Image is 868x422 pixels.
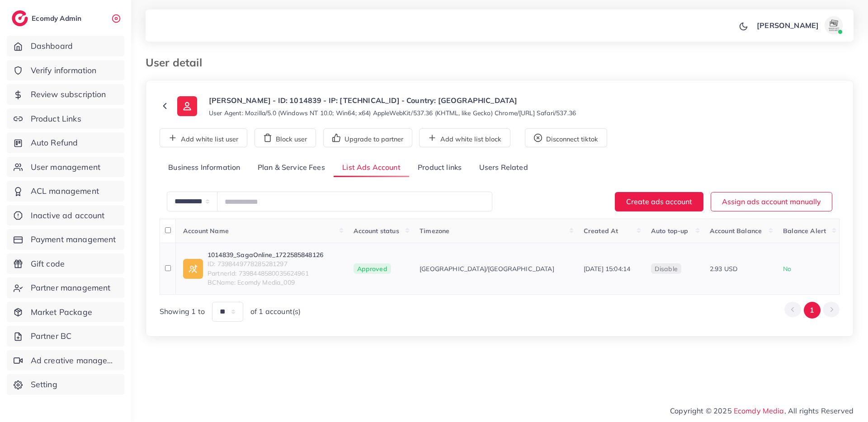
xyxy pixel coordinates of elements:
a: Partner management [7,277,124,298]
ul: Pagination [784,302,840,319]
a: Ecomdy Media [734,406,784,415]
span: Account status [354,227,399,235]
a: List Ads Account [334,158,409,178]
span: Account Name [183,227,229,235]
img: logo [12,10,28,26]
a: Auto Refund [7,132,124,153]
a: Users Related [470,158,536,178]
a: Verify information [7,60,124,81]
span: Auto Refund [31,137,78,149]
span: Timezone [420,227,449,235]
button: Block user [255,128,316,147]
h2: Ecomdy Admin [32,14,84,23]
img: ic-ad-info.7fc67b75.svg [183,259,203,279]
a: Setting [7,374,124,395]
button: Upgrade to partner [323,128,412,147]
h3: User detail [146,56,209,69]
a: Partner BC [7,326,124,347]
span: Auto top-up [651,227,689,235]
span: of 1 account(s) [250,306,301,317]
span: User management [31,161,100,173]
button: Assign ads account manually [711,192,832,211]
span: Setting [31,379,57,390]
p: [PERSON_NAME] - ID: 1014839 - IP: [TECHNICAL_ID] - Country: [GEOGRAPHIC_DATA] [209,95,576,106]
small: User Agent: Mozilla/5.0 (Windows NT 10.0; Win64; x64) AppleWebKit/537.36 (KHTML, like Gecko) Chro... [209,108,576,117]
span: Ad creative management [31,355,118,366]
a: Gift code [7,253,124,274]
span: Copyright © 2025 [670,405,854,416]
span: [DATE] 15:04:14 [584,265,630,273]
span: Approved [354,263,391,274]
a: Payment management [7,229,124,250]
a: Plan & Service Fees [249,158,334,178]
span: disable [655,265,678,273]
a: Dashboard [7,36,124,56]
span: BCName: Ecomdy Media_009 [208,278,323,287]
a: User management [7,157,124,178]
a: [PERSON_NAME]avatar [752,16,846,34]
button: Add white list user [160,128,247,147]
a: Product Links [7,108,124,129]
span: Market Package [31,306,92,318]
a: 1014839_SagaOnline_1722585848126 [208,250,323,259]
span: [GEOGRAPHIC_DATA]/[GEOGRAPHIC_DATA] [420,264,554,273]
p: [PERSON_NAME] [757,20,819,31]
span: 2.93 USD [710,265,737,273]
span: No [783,265,791,273]
span: Partner BC [31,330,72,342]
a: ACL management [7,181,124,202]
a: Business Information [160,158,249,178]
span: Showing 1 to [160,306,205,317]
span: ID: 7398449778285281297 [208,259,323,268]
span: Product Links [31,113,81,125]
button: Go to page 1 [804,302,821,319]
span: Payment management [31,234,116,245]
span: Account Balance [710,227,762,235]
a: Inactive ad account [7,205,124,226]
span: PartnerId: 7398448580035624961 [208,269,323,278]
a: logoEcomdy Admin [12,10,84,26]
a: Market Package [7,302,124,323]
button: Disconnect tiktok [525,128,607,147]
button: Create ads account [615,192,703,211]
span: Created At [584,227,618,235]
button: Add white list block [419,128,510,147]
img: avatar [825,16,843,34]
span: Balance Alert [783,227,826,235]
a: Review subscription [7,84,124,105]
span: Gift code [31,258,65,270]
a: Ad creative management [7,350,124,371]
span: Verify information [31,65,97,76]
img: ic-user-info.36bf1079.svg [177,96,197,116]
span: , All rights Reserved [784,405,854,416]
span: Inactive ad account [31,210,105,221]
span: Review subscription [31,89,106,100]
span: ACL management [31,185,99,197]
a: Product links [409,158,470,178]
span: Dashboard [31,40,73,52]
span: Partner management [31,282,111,294]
